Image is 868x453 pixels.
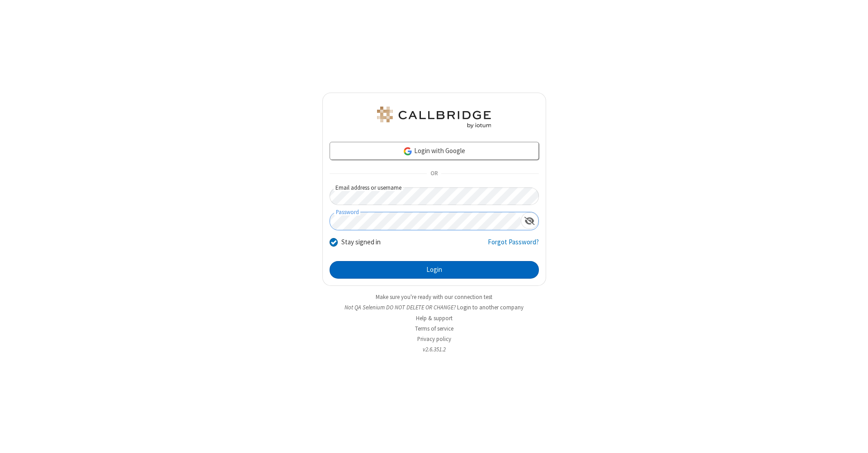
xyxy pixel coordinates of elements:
[457,303,524,312] button: Login to another company
[330,212,521,230] input: Password
[330,261,539,279] button: Login
[416,314,453,322] a: Help & support
[375,107,493,128] img: QA Selenium DO NOT DELETE OR CHANGE
[322,345,546,354] li: v2.6.351.2
[488,237,539,254] a: Forgot Password?
[330,187,539,205] input: Email address or username
[403,146,413,156] img: google-icon.png
[417,335,451,343] a: Privacy policy
[427,168,441,180] span: OR
[376,293,492,301] a: Make sure you're ready with our connection test
[341,237,381,248] label: Stay signed in
[322,303,546,312] li: Not QA Selenium DO NOT DELETE OR CHANGE?
[415,325,453,332] a: Terms of service
[521,212,538,229] div: Show password
[330,142,539,160] a: Login with Google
